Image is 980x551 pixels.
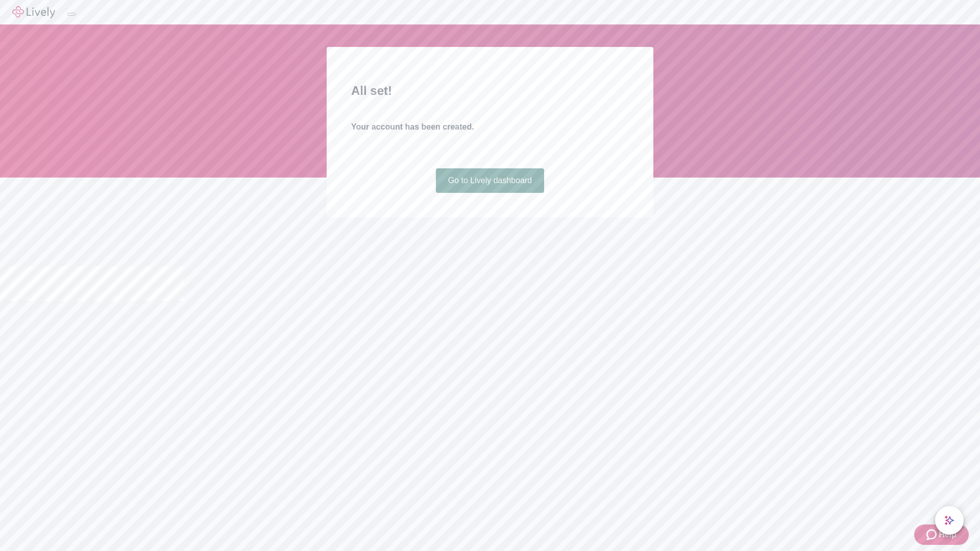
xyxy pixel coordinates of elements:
[436,168,545,193] a: Go to Lively dashboard
[914,524,969,545] button: Zendesk support iconHelp
[926,529,939,541] svg: Zendesk support icon
[12,6,55,18] img: Lively
[351,121,629,133] h4: Your account has been created.
[944,515,954,525] svg: Lively AI Assistant
[67,13,76,16] button: Log out
[351,82,629,100] h2: All set!
[939,529,957,541] span: Help
[935,506,964,535] button: chat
